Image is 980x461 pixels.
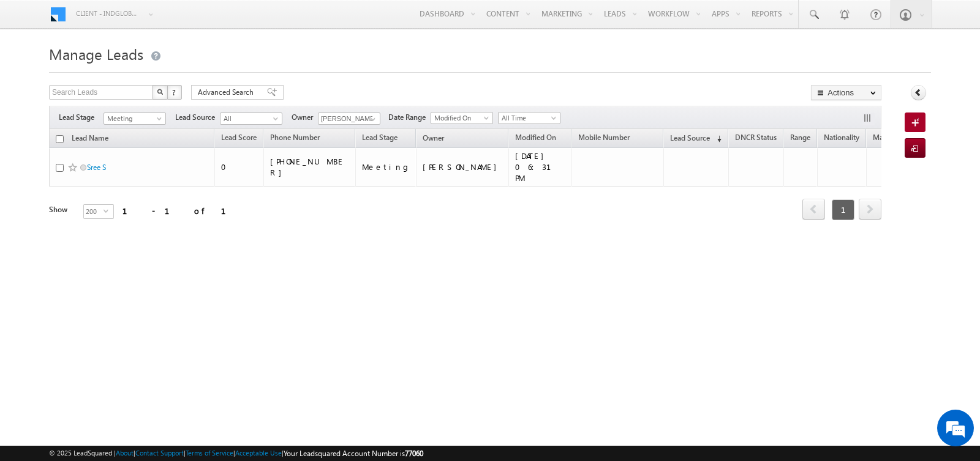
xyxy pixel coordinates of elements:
a: All [220,112,282,125]
div: [DATE] 06:31 PM [515,150,566,183]
span: select [104,208,113,213]
span: 77060 [405,449,423,458]
span: prev [802,199,825,219]
a: Show All Items [364,113,379,125]
span: Meeting [104,113,162,124]
a: Meeting [104,112,166,125]
span: Lead Stage [362,133,398,142]
span: 1 [832,199,854,220]
a: Contact Support [135,449,184,457]
div: [PHONE_NUMBER] [270,156,350,178]
span: DNCR Status [735,133,777,142]
span: © 2025 LeadSquared | | | | | [49,448,423,459]
button: ? [167,85,182,100]
a: next [859,200,881,219]
span: Lead Score [221,133,257,142]
span: Lead Source [670,133,710,142]
input: Type to Search [318,112,380,125]
span: Modified On [515,133,556,142]
span: Your Leadsquared Account Number is [284,449,423,458]
a: prev [802,200,825,219]
a: Phone Number [264,131,326,147]
div: 0 [221,161,258,172]
a: Mobile Number [572,131,636,147]
div: [PERSON_NAME] [423,161,503,172]
a: Range [784,131,816,147]
span: Nationality [824,133,859,142]
span: next [859,199,881,219]
span: Owner [423,133,444,142]
span: All [221,113,279,124]
img: Search [157,89,163,95]
a: Lead Source (sorted descending) [664,131,728,147]
span: Manage Leads [49,44,143,64]
span: (sorted descending) [712,134,722,144]
button: Actions [811,85,881,100]
span: Advanced Search [198,87,257,98]
a: Lead Name [66,131,115,147]
span: Lead Source [175,112,220,123]
a: All Time [498,112,560,124]
div: Show [49,204,73,215]
span: All Time [499,112,557,124]
div: 1 - 1 of 1 [123,204,241,218]
span: 200 [84,205,104,218]
a: DNCR Status [729,131,783,147]
span: Client - indglobal1 (77060) [76,7,140,20]
span: Phone Number [270,133,320,142]
span: ? [172,87,178,97]
span: Date Range [388,112,431,123]
span: Mobile Number [578,133,630,142]
span: Master Project [873,133,919,142]
div: Meeting [362,161,411,172]
a: About [116,449,134,457]
a: Acceptable Use [235,449,282,457]
a: Sree S [87,163,106,172]
a: Lead Score [215,131,263,147]
a: Master Project [867,131,925,147]
a: Terms of Service [186,449,233,457]
input: Check all records [56,135,64,143]
span: Modified On [431,112,489,124]
a: Nationality [818,131,865,147]
span: Range [790,133,810,142]
a: Lead Stage [356,131,404,147]
a: Modified On [431,112,493,124]
span: Owner [292,112,318,123]
a: Modified On [509,131,562,147]
span: Lead Stage [59,112,104,123]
